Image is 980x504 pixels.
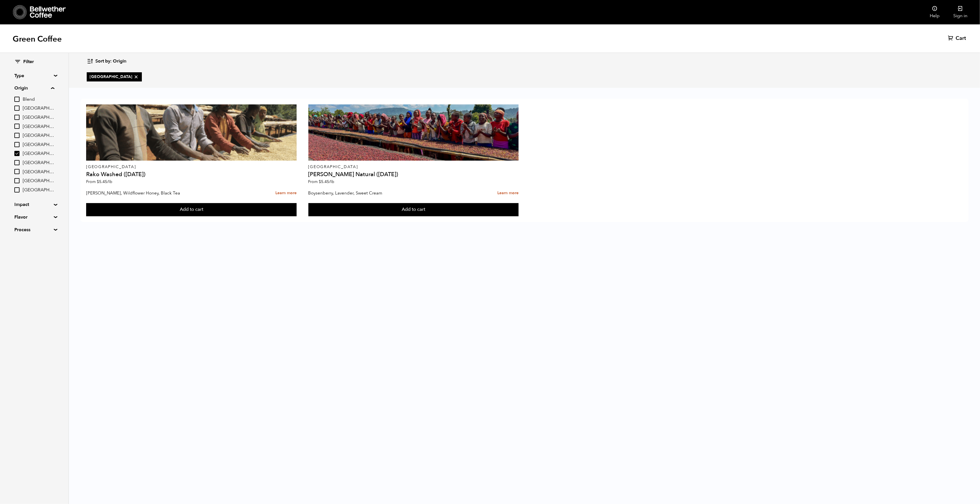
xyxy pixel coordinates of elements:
[23,105,54,112] span: [GEOGRAPHIC_DATA]
[14,97,20,102] input: Blend
[86,203,297,216] button: Add to cart
[97,179,99,184] span: $
[95,58,126,65] span: Sort by: Origin
[97,179,112,184] bdi: 5.45
[308,203,519,216] button: Add to cart
[14,201,54,208] summary: Impact
[90,74,139,80] span: [GEOGRAPHIC_DATA]
[86,179,112,184] span: From
[14,151,20,156] input: [GEOGRAPHIC_DATA]
[14,72,54,79] summary: Type
[107,179,112,184] span: /lb
[13,34,62,44] h1: Green Coffee
[14,226,54,233] summary: Process
[23,187,54,193] span: [GEOGRAPHIC_DATA]
[14,142,20,147] input: [GEOGRAPHIC_DATA]
[23,124,54,130] span: [GEOGRAPHIC_DATA]
[86,189,229,197] p: [PERSON_NAME], Wildflower Honey, Black Tea
[14,133,20,138] input: [GEOGRAPHIC_DATA]
[14,187,20,192] input: [GEOGRAPHIC_DATA]
[308,179,335,184] span: From
[14,85,54,92] summary: Origin
[23,160,54,166] span: [GEOGRAPHIC_DATA]
[23,151,54,157] span: [GEOGRAPHIC_DATA]
[14,214,54,221] summary: Flavor
[14,106,20,111] input: [GEOGRAPHIC_DATA]
[86,165,297,169] p: [GEOGRAPHIC_DATA]
[86,172,297,177] h4: Rako Washed ([DATE])
[23,178,54,184] span: [GEOGRAPHIC_DATA]
[23,142,54,148] span: [GEOGRAPHIC_DATA]
[23,169,54,175] span: [GEOGRAPHIC_DATA]
[14,124,20,129] input: [GEOGRAPHIC_DATA]
[87,55,126,68] button: Sort by: Origin
[14,115,20,120] input: [GEOGRAPHIC_DATA]
[319,179,335,184] bdi: 5.45
[308,172,519,177] h4: [PERSON_NAME] Natural ([DATE])
[948,35,967,42] a: Cart
[308,189,451,197] p: Boysenberry, Lavender, Sweet Cream
[23,133,54,139] span: [GEOGRAPHIC_DATA]
[319,179,321,184] span: $
[14,160,20,165] input: [GEOGRAPHIC_DATA]
[23,114,54,121] span: [GEOGRAPHIC_DATA]
[497,187,519,199] a: Learn more
[956,35,966,42] span: Cart
[14,169,20,174] input: [GEOGRAPHIC_DATA]
[275,187,297,199] a: Learn more
[23,96,54,103] span: Blend
[14,178,20,183] input: [GEOGRAPHIC_DATA]
[308,165,519,169] p: [GEOGRAPHIC_DATA]
[23,59,34,65] span: Filter
[329,179,335,184] span: /lb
